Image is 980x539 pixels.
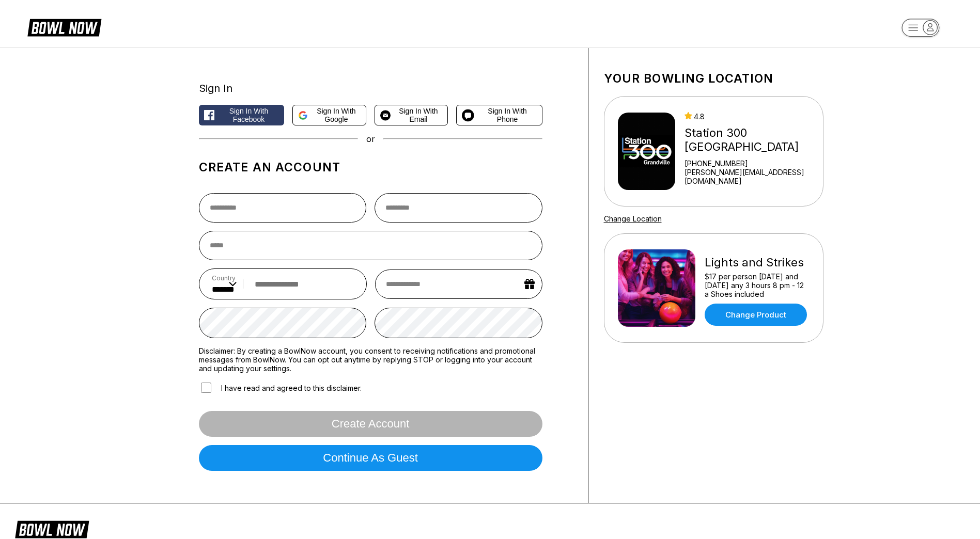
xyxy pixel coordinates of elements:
[604,214,662,223] a: Change Location
[618,113,676,190] img: Station 300 Grandville
[478,107,537,123] span: Sign in with Phone
[705,272,810,298] div: $17 per person [DATE] and [DATE] any 3 hours 8 pm - 12 a Shoes included
[199,134,542,144] div: or
[456,105,542,125] button: Sign in with Phone
[201,383,211,393] input: I have read and agreed to this disclaimer.
[685,159,818,168] div: [PHONE_NUMBER]
[685,126,818,154] div: Station 300 [GEOGRAPHIC_DATA]
[292,105,366,125] button: Sign in with Google
[199,160,542,175] h1: Create an account
[705,256,810,269] div: Lights and Strikes
[199,82,542,94] div: Sign In
[705,304,807,326] a: Change Product
[604,71,823,86] h1: Your bowling location
[212,274,237,282] label: Country
[219,107,279,123] span: Sign in with Facebook
[312,107,361,123] span: Sign in with Google
[199,445,542,471] button: Continue as guest
[685,168,818,185] a: [PERSON_NAME][EMAIL_ADDRESS][DOMAIN_NAME]
[618,249,695,327] img: Lights and Strikes
[685,112,818,121] div: 4.8
[375,105,448,125] button: Sign in with Email
[199,105,285,125] button: Sign in with Facebook
[199,346,542,373] label: Disclaimer: By creating a BowlNow account, you consent to receiving notifications and promotional...
[199,381,362,394] label: I have read and agreed to this disclaimer.
[395,107,442,123] span: Sign in with Email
